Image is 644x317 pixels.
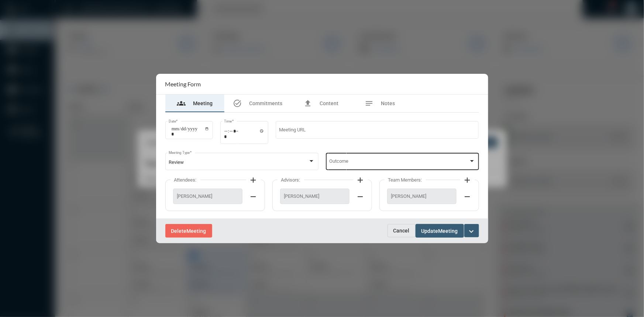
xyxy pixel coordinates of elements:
mat-icon: notes [365,99,374,108]
span: Commitments [249,100,283,106]
mat-icon: add [249,176,258,185]
span: Meeting [187,228,206,234]
span: Meeting [438,228,458,234]
span: Meeting [193,100,213,106]
span: Review [169,159,184,165]
span: Update [421,228,438,234]
span: [PERSON_NAME] [391,193,452,199]
h2: Meeting Form [165,80,201,87]
mat-icon: task_alt [233,99,242,108]
span: Delete [171,228,187,234]
mat-icon: groups [177,99,186,108]
mat-icon: add [463,176,472,185]
label: Team Members: [385,177,426,183]
span: Content [320,100,338,106]
button: DeleteMeeting [165,224,212,238]
label: Attendees: [171,177,200,183]
span: [PERSON_NAME] [284,193,345,199]
mat-icon: remove [463,192,472,201]
span: [PERSON_NAME] [177,193,238,199]
span: Notes [381,100,395,106]
mat-icon: file_upload [303,99,312,108]
mat-icon: remove [249,192,258,201]
button: Cancel [388,224,416,237]
span: Cancel [393,228,410,234]
mat-icon: expand_more [467,227,476,236]
button: UpdateMeeting [416,224,464,238]
mat-icon: add [356,176,365,185]
mat-icon: remove [356,192,365,201]
label: Advisors: [278,177,304,183]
